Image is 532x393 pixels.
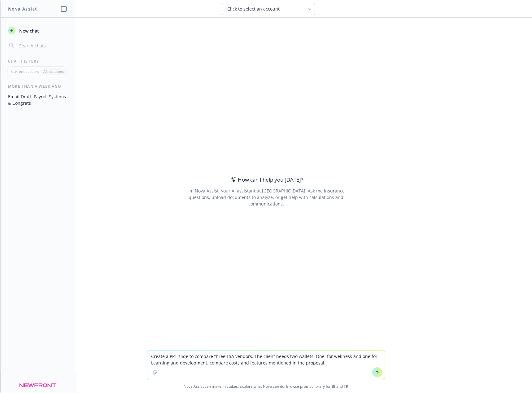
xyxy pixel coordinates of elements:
button: Click to select an account [222,3,315,15]
div: How can I help you [DATE]? [229,176,303,184]
input: Search chats [18,41,67,50]
div: I'm Nova Assist, your AI assistant at [GEOGRAPHIC_DATA]. Ask me insurance questions, upload docum... [179,188,353,207]
textarea: Create a PPT slide to compare three LSA vendors. The client needs two wallets. One for wellness a... [147,351,385,380]
div: More than a week ago [1,84,75,89]
p: All accounts [43,69,64,74]
button: Email Draft: Payroll Systems & Congrats [6,91,70,108]
span: New chat [18,28,39,34]
h1: Nova Assist [8,6,37,12]
a: TR [344,384,348,389]
p: Current account [11,69,39,74]
div: Chat History [1,59,75,64]
a: BI [332,384,335,389]
span: Nova Assist can make mistakes. Explore what Nova can do: Browse prompt library for and [3,380,529,393]
button: New chat [6,25,70,36]
span: Click to select an account [227,6,280,12]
